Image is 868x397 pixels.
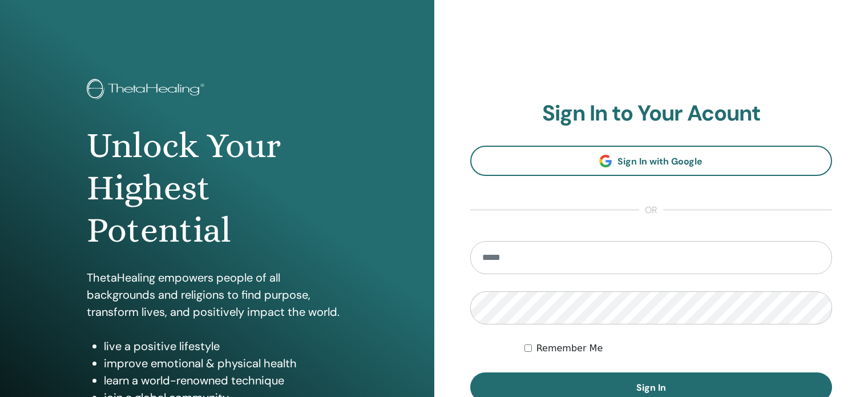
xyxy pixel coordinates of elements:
[104,338,348,355] li: live a positive lifestyle
[104,372,348,389] li: learn a world-renowned technique
[636,382,666,394] span: Sign In
[470,101,833,127] h2: Sign In to Your Acount
[536,342,603,355] label: Remember Me
[639,203,663,217] span: or
[617,155,703,167] span: Sign In with Google
[470,146,833,176] a: Sign In with Google
[104,355,348,372] li: improve emotional & physical health
[87,269,348,320] p: ThetaHealing empowers people of all backgrounds and religions to find purpose, transform lives, a...
[87,125,348,252] h1: Unlock Your Highest Potential
[524,342,832,355] div: Keep me authenticated indefinitely or until I manually logout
